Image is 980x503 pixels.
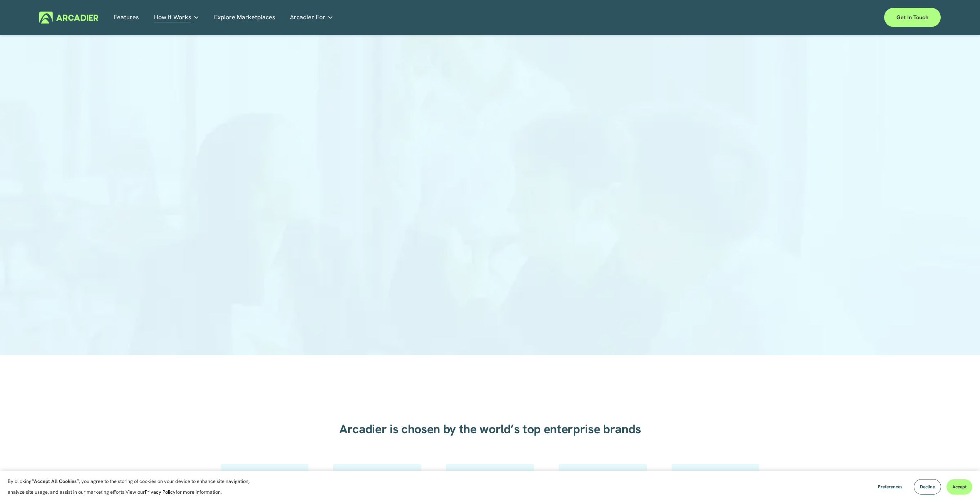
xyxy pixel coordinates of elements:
img: Arcadier [39,12,98,24]
a: folder dropdown [290,12,333,24]
a: Get in touch [884,8,941,27]
a: Features [114,12,139,24]
span: Preferences [878,484,903,490]
button: Accept [946,479,972,495]
span: How It Works [154,12,191,23]
span: Decline [920,484,935,490]
strong: “Accept All Cookies” [32,478,79,484]
p: By clicking , you agree to the storing of cookies on your device to enhance site navigation, anal... [8,476,258,498]
button: Preferences [872,479,908,495]
a: Explore Marketplaces [214,12,275,24]
strong: Arcadier is chosen by the world’s top enterprise brands [339,421,641,437]
iframe: Form [310,61,670,62]
span: Accept [952,484,967,490]
a: folder dropdown [154,12,199,24]
a: Privacy Policy [145,489,176,495]
span: Arcadier For [290,12,325,23]
button: Decline [914,479,941,495]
